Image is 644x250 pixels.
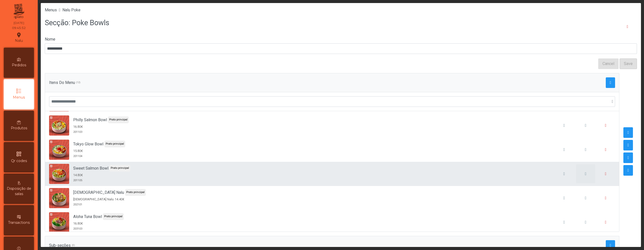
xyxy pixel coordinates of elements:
i: location_on [16,32,22,38]
span: Prato principal [111,166,129,170]
span: [DEMOGRAPHIC_DATA] Nalu [73,197,114,202]
span: Qr codes [11,158,27,164]
span: Sweet Salmon Bowl [73,165,108,171]
img: undefined [49,140,69,160]
div: Nalu [15,31,23,44]
span: Nalu Poke [62,8,80,12]
span: Pedidos [12,62,26,68]
span: Prato principal [109,118,128,122]
span: 201104 [73,154,125,159]
span: 202101 [73,203,146,207]
span: Transactions [8,220,30,225]
span: 201105 [73,178,130,183]
span: 14.80€ [73,173,83,177]
span: (12) [76,81,80,84]
span: Prato principal [104,214,123,219]
span: Aloha Tuna Bowl [73,214,102,220]
label: Nome [45,36,637,42]
span: Sub-seções [49,242,71,248]
span: Disposição de salas [5,186,33,197]
span: 203103 [73,227,124,231]
img: undefined [49,164,69,184]
span: [DEMOGRAPHIC_DATA] Nalu [73,190,124,196]
span: 16.80€ [73,221,83,226]
span: 16.80€ [73,124,83,129]
span: Prato principal [106,142,124,146]
h3: Secção: Poke Bowls [45,18,109,28]
span: Itens Do Menu [49,80,75,86]
span: Produtos [11,126,27,131]
span: Philly Salmon Bowl [73,117,107,123]
span: Menus [13,95,25,100]
img: undefined [49,188,69,208]
span: 15.80€ [73,148,83,153]
img: qpiato [13,3,25,20]
span: Tokyo Glow Bowl [73,141,103,147]
span: 201103 [73,130,129,134]
img: undefined [49,115,69,136]
div: [DATE] [14,21,24,25]
a: Menus [45,8,57,12]
img: undefined [49,212,69,232]
span: 14.40€ [115,197,124,202]
div: 09:45:52 [12,26,26,30]
span: Prato principal [126,190,145,195]
span: (0) [72,243,75,247]
i: qr_code [16,151,22,157]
